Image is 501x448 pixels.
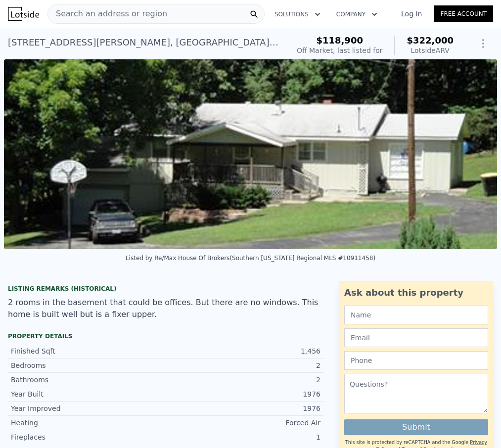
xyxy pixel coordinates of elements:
[344,328,488,347] input: Email
[166,418,320,428] div: Forced Air
[344,306,488,324] input: Name
[8,36,281,49] div: [STREET_ADDRESS][PERSON_NAME] , [GEOGRAPHIC_DATA] , MO 65804
[407,35,454,45] span: $322,000
[11,432,166,442] div: Fireplaces
[11,403,166,413] div: Year Improved
[344,286,488,300] div: Ask about this property
[8,297,323,320] div: 2 rooms in the basement that could be offices. But there are no windows. This home is built well ...
[126,255,375,262] div: Listed by Re/Max House Of Brokers (Southern [US_STATE] Regional MLS #10911458)
[11,418,166,428] div: Heating
[11,389,166,399] div: Year Built
[8,7,39,21] img: Lotside
[166,360,320,370] div: 2
[344,419,488,435] button: Submit
[48,8,167,20] span: Search an address or region
[297,45,383,55] div: Off Market, last listed for
[166,403,320,413] div: 1976
[11,360,166,370] div: Bedrooms
[8,332,323,340] div: Property details
[166,389,320,399] div: 1976
[407,45,454,55] div: Lotside ARV
[344,351,488,370] input: Phone
[11,375,166,385] div: Bathrooms
[267,5,328,23] button: Solutions
[316,35,363,45] span: $118,900
[389,9,434,19] a: Log In
[434,5,493,22] a: Free Account
[166,432,320,442] div: 1
[166,375,320,385] div: 2
[328,5,385,23] button: Company
[4,59,497,249] img: Sale: 135878329 Parcel: 63456390
[8,285,323,293] div: Listing Remarks (Historical)
[11,346,166,356] div: Finished Sqft
[473,34,493,53] button: Show Options
[166,346,320,356] div: 1,456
